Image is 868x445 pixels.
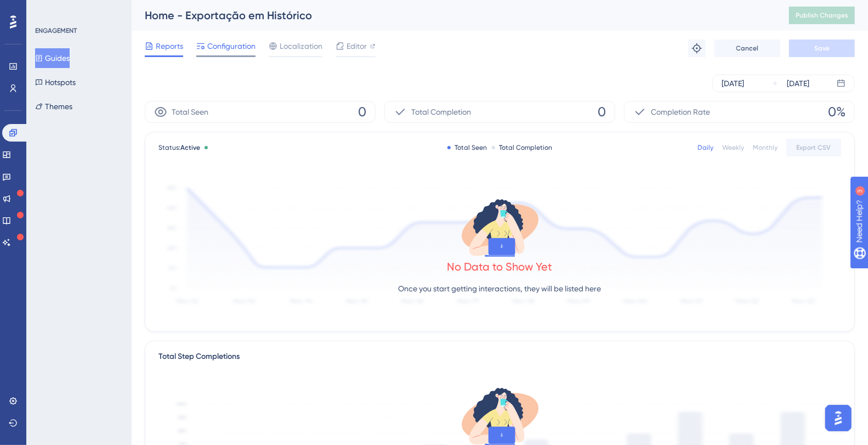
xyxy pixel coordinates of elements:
div: [DATE] [722,77,744,90]
span: Reports [156,40,183,53]
button: Export CSV [786,139,841,156]
span: Export CSV [797,143,831,152]
span: Publish Changes [796,11,848,20]
span: 0% [828,103,846,121]
span: 0 [358,103,366,121]
div: Total Step Completions [158,350,240,363]
span: Completion Rate [651,105,710,119]
span: Editor [347,40,367,53]
span: 0 [598,103,606,121]
button: Guides [35,48,70,68]
div: ENGAGEMENT [35,26,77,35]
div: [DATE] [787,77,809,90]
div: Total Completion [492,143,553,152]
span: Total Completion [411,105,471,119]
iframe: UserGuiding AI Assistant Launcher [822,402,855,435]
span: Total Seen [172,105,208,119]
div: No Data to Show Yet [447,259,553,274]
button: Themes [35,97,72,116]
div: Monthly [753,143,778,152]
div: Home - Exportação em Histórico [145,8,762,23]
div: 3 [76,5,80,14]
span: Active [180,144,200,151]
button: Hotspots [35,72,76,92]
button: Publish Changes [789,7,855,24]
p: Once you start getting interactions, they will be listed here [399,282,602,295]
span: Need Help? [26,3,69,16]
span: Localization [280,40,322,53]
span: Configuration [207,40,256,53]
div: Daily [697,143,713,152]
span: Cancel [736,44,759,53]
button: Save [789,40,855,57]
span: Save [814,44,830,53]
button: Cancel [714,40,780,57]
div: Weekly [722,143,744,152]
div: Total Seen [447,143,487,152]
span: Status: [158,143,200,152]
